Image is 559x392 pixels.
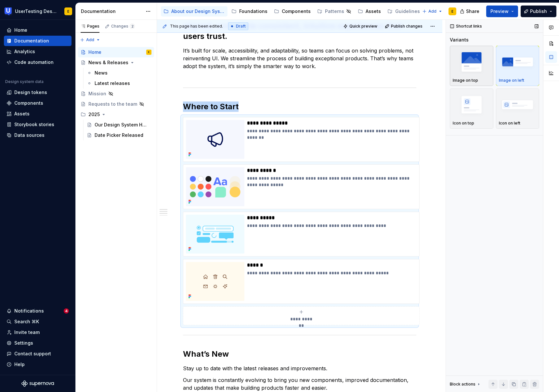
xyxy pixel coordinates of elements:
div: 2025 [78,109,154,120]
div: Foundations [239,8,267,15]
span: Draft [236,24,246,29]
div: E [67,9,69,14]
div: Mission [88,90,106,97]
button: Search ⌘K [4,316,71,327]
img: placeholder [453,50,490,74]
span: 4 [64,308,69,314]
div: Components [282,8,311,15]
div: Changes [111,24,135,29]
button: Preview [486,6,518,17]
div: Block actions [450,382,475,387]
a: Storybook stories [4,119,71,130]
div: Notifications [14,308,44,314]
h2: Where to Start [183,101,416,112]
p: Image on top [453,78,478,83]
div: Home [14,27,27,33]
div: Patterns [325,8,344,15]
span: Publish changes [391,24,422,29]
p: Icon on left [499,121,520,126]
button: placeholderImage on top [450,46,493,86]
a: Mission [78,89,154,99]
button: Notifications4 [4,306,71,316]
div: Components [14,100,43,106]
a: About our Design System [161,6,227,17]
span: Add [86,37,94,42]
img: 41adf70f-fc1c-4662-8e2d-d2ab9c673b1b.png [5,7,12,15]
a: Our Design System Has a New Home in Supernova! [84,120,154,130]
a: Assets [4,109,71,119]
img: b66977b7-35fb-4a62-8826-c4a37f70a8c7.png [186,262,244,301]
div: Pages [81,24,99,29]
h2: What’s New [183,349,416,359]
div: Assets [14,111,30,117]
p: Icon on top [453,121,474,126]
span: Publish [530,8,547,15]
button: placeholderIcon on top [450,89,493,129]
a: Components [271,6,313,17]
a: Foundations [229,6,270,17]
span: Quick preview [349,24,377,29]
a: News & Releases [78,57,154,68]
div: UserTesting Design System [15,8,57,15]
button: Share [457,6,484,17]
a: HomeE [78,47,154,57]
svg: Supernova Logo [21,380,54,387]
div: About our Design System [171,8,225,15]
div: Variants [450,37,469,43]
a: Latest releases [84,78,154,89]
a: Date Picker Released [84,130,154,140]
div: Search ⌘K [14,318,39,325]
img: placeholder [453,93,490,116]
button: Add [420,7,445,16]
div: Guidelines [395,8,420,15]
p: Stay up to date with the latest releases and improvements. [183,364,416,372]
a: Guidelines [385,6,430,17]
a: Code automation [4,57,71,67]
a: Analytics [4,46,71,57]
a: Documentation [4,36,71,46]
div: Home [88,49,101,55]
a: Home [4,25,71,35]
div: News & Releases [88,59,128,66]
span: This page has been edited. [170,24,223,29]
a: Components [4,98,71,108]
div: Documentation [14,38,49,44]
div: Code automation [14,59,54,65]
button: UserTesting Design SystemE [1,4,74,18]
div: Settings [14,340,33,346]
div: Design tokens [14,89,47,96]
div: Design system data [5,79,44,84]
div: Documentation [81,8,142,15]
span: Share [466,8,479,15]
a: Data sources [4,130,71,140]
span: Add [428,9,436,14]
div: Invite team [14,329,40,336]
div: Page tree [78,47,154,140]
p: Our system is constantly evolving to bring you new components, improved documentation, and update... [183,376,416,392]
a: Settings [4,338,71,348]
div: Analytics [14,48,35,55]
img: placeholder [499,93,537,116]
img: 76878619-1843-4ad2-8537-fb58ef94e2d6.png [186,167,244,206]
button: placeholderIcon on left [496,89,539,129]
a: Invite team [4,327,71,338]
div: Data sources [14,132,45,138]
div: E [148,49,149,55]
div: Help [14,361,25,368]
a: Patterns [315,6,354,17]
div: 2025 [88,111,100,118]
button: Contact support [4,349,71,359]
div: Storybook stories [14,121,54,128]
div: Our Design System Has a New Home in Supernova! [95,122,148,128]
span: Preview [490,8,509,15]
div: Requests to the team [88,101,137,107]
div: Block actions [450,380,481,389]
div: Latest releases [95,80,130,87]
a: News [84,68,154,78]
div: News [95,70,108,76]
span: 2 [130,24,135,29]
p: It’s built for scale, accessibility, and adaptability, so teams can focus on solving problems, no... [183,47,416,78]
button: placeholderImage on left [496,46,539,86]
div: Date Picker Released [95,132,143,138]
